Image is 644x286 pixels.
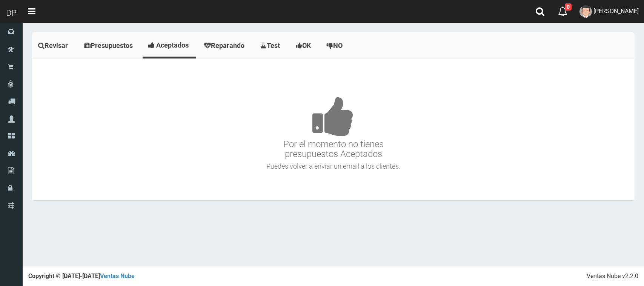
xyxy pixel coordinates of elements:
span: [PERSON_NAME] [593,8,639,15]
span: OK [302,42,311,49]
h3: Por el momento no tienes presupuestos Aceptados [34,74,633,159]
span: 0 [565,3,572,11]
a: Presupuestos [78,34,141,57]
span: NO [333,42,343,49]
a: Test [254,34,288,57]
a: NO [321,34,350,57]
div: Ventas Nube v2.2.0 [587,272,638,281]
a: Reparando [198,34,252,57]
a: Ventas Nube [100,272,135,280]
a: OK [290,34,319,57]
span: Aceptados [156,41,189,49]
a: Revisar [32,34,76,57]
h4: Puedes volver a enviar un email a los clientes. [34,163,633,170]
span: Test [267,42,280,49]
a: Aceptados [143,34,196,57]
span: Reparando [211,42,244,49]
span: Revisar [45,42,68,49]
img: User Image [579,5,592,18]
strong: Copyright © [DATE]-[DATE] [28,272,135,280]
span: Presupuestos [91,42,133,49]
